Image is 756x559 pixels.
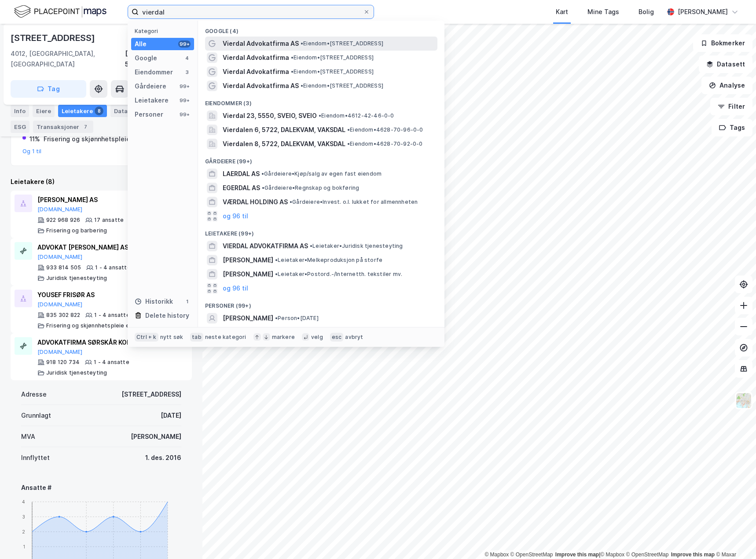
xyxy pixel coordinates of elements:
span: • [262,184,264,191]
div: | [484,550,736,559]
div: Frisering og skjønnhetspleie el. [46,322,132,329]
div: 8 [95,107,103,115]
span: EGERDAL AS [223,183,260,193]
div: Innflyttet [21,452,50,463]
div: Leietakere (99+) [198,223,444,239]
div: Frisering og barbering [46,227,107,234]
button: [DOMAIN_NAME] [37,301,83,308]
div: Grunnlagt [21,410,51,421]
div: esc [330,333,344,342]
div: Google [135,53,157,63]
span: Vierdalen 8, 5722, DALEKVAM, VAKSDAL [223,139,345,149]
span: Leietaker • Melkeproduksjon på storfe [275,257,382,264]
span: • [261,170,264,177]
tspan: 1 [23,544,25,549]
button: [DOMAIN_NAME] [37,254,83,261]
div: Leietakere [58,105,107,117]
span: Eiendom • 4628-70-92-0-0 [347,140,423,147]
span: Vierdal 23, 5550, SVEIO, SVEIO [223,110,317,121]
span: Eiendom • [STREET_ADDRESS] [301,82,383,89]
div: MVA [21,431,35,442]
button: Filter [710,98,752,115]
div: Juridisk tjenesteyting [46,275,107,282]
div: 1 [183,298,191,305]
span: Eiendom • [STREET_ADDRESS] [291,54,374,61]
div: Gårdeiere (99+) [198,151,444,167]
span: • [290,199,292,205]
div: Ctrl + k [135,333,158,342]
span: • [275,271,278,277]
div: 1 - 4 ansatte [95,264,131,271]
div: 3 [183,69,191,76]
div: Adresse [21,389,47,400]
div: avbryt [345,334,363,341]
a: Improve this map [671,552,715,558]
span: • [347,126,350,133]
div: [PERSON_NAME] [678,7,728,17]
div: 918 120 734 [46,359,80,366]
div: [GEOGRAPHIC_DATA], 55/64 [125,48,192,70]
button: og 96 til [223,283,248,294]
div: Eiere [33,105,55,117]
button: og 96 til [223,211,248,221]
div: Datasett [110,105,143,117]
div: Ansatte # [21,482,181,493]
div: Delete history [145,310,189,321]
div: 4 [183,55,191,62]
span: • [301,82,303,89]
tspan: 2 [22,529,25,534]
div: 1 - 4 ansatte [94,312,130,319]
div: Eiendommer [135,67,173,77]
a: Mapbox [600,552,624,558]
div: Mine Tags [587,7,619,17]
span: • [310,243,312,249]
div: Kart [556,7,568,17]
iframe: Chat Widget [712,517,756,559]
button: [DOMAIN_NAME] [37,206,83,213]
div: YOUSEF FRISØR AS [37,290,169,300]
div: [STREET_ADDRESS] [121,389,181,400]
div: Gårdeiere [135,81,166,92]
div: 4012, [GEOGRAPHIC_DATA], [GEOGRAPHIC_DATA] [11,48,125,70]
span: Eiendom • 4628-70-96-0-0 [347,126,423,133]
button: Analyse [701,77,752,94]
span: [PERSON_NAME] [223,313,273,324]
div: 1 - 4 ansatte [94,359,129,366]
div: Transaksjoner [33,121,93,133]
img: Z [735,392,752,409]
span: • [275,257,278,263]
img: logo.f888ab2527a4732fd821a326f86c7f29.svg [14,4,106,19]
div: [PERSON_NAME] AS [37,195,169,205]
span: VÆRDAL HOLDING AS [223,197,288,207]
div: Bolig [639,7,654,17]
button: Og 1 til [22,148,42,155]
div: 933 814 505 [46,264,81,271]
div: Juridisk tjenesteyting [46,369,107,376]
div: 99+ [178,83,191,90]
div: 11% [29,134,40,144]
a: OpenStreetMap [510,552,553,558]
div: Google (4) [198,21,444,37]
span: Eiendom • [STREET_ADDRESS] [291,68,374,75]
span: Vierdal Advokatfirma AS [223,81,299,91]
span: Vierdal Advokatfirma [223,66,289,77]
span: Vierdal Advokatfirma AS [223,38,299,49]
div: Historikk [135,296,173,307]
a: Improve this map [555,552,599,558]
span: • [291,54,294,61]
button: Bokmerker [693,34,752,52]
span: • [347,140,350,147]
span: • [319,112,321,119]
span: • [291,68,294,75]
div: Personer [135,109,163,120]
span: Gårdeiere • Kjøp/salg av egen fast eiendom [261,170,382,177]
span: LAERDAL AS [223,169,260,179]
a: OpenStreetMap [626,552,669,558]
div: 1. des. 2016 [145,452,181,463]
div: nytt søk [160,334,183,341]
span: Eiendom • [STREET_ADDRESS] [301,40,383,47]
div: velg [311,334,323,341]
div: Kontrollprogram for chat [712,517,756,559]
div: Eiendommer (3) [198,93,444,109]
span: Leietaker • Juridisk tjenesteyting [310,243,403,250]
